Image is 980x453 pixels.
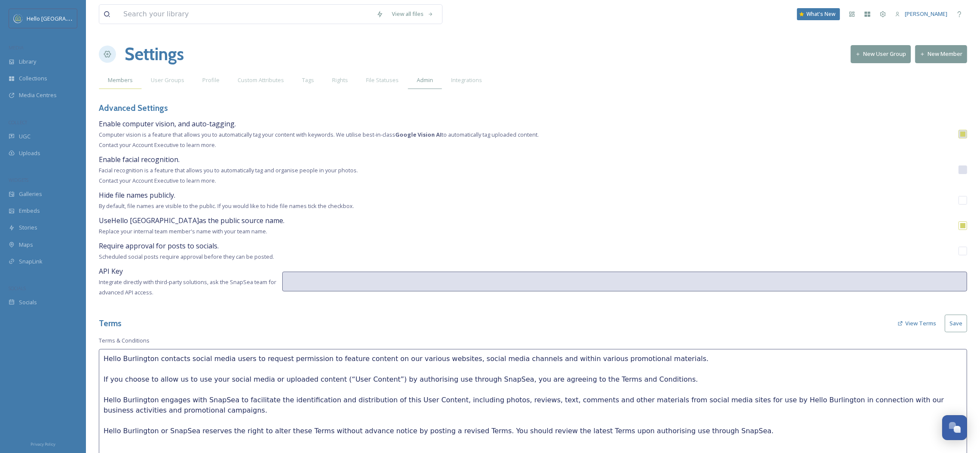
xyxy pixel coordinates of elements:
span: Facial recognition is a feature that allows you to automatically tag and organise people in your ... [99,166,358,174]
span: Galleries [19,190,42,198]
span: Enable computer vision, and auto-tagging. [99,119,236,129]
button: Save [945,315,967,332]
span: Replace your internal team member's name with your team name. [99,227,267,235]
span: User Groups [151,76,184,84]
span: Maps [19,241,33,249]
span: Media Centres [19,91,57,99]
button: New Member [915,45,967,63]
span: Privacy Policy [31,441,55,447]
span: File Statuses [366,76,399,84]
span: WIDGETS [9,177,28,183]
span: Require approval for posts to socials. [99,241,219,251]
a: View Terms [893,315,945,332]
span: Contact your Account Executive to learn more. [99,177,216,184]
span: Use Hello [GEOGRAPHIC_DATA] as the public source name. [99,216,284,225]
span: UGC [19,132,31,141]
span: Enable facial recognition. [99,155,180,164]
span: Members [108,76,133,84]
button: Open Chat [942,415,967,440]
span: Socials [19,298,37,306]
span: Hide file names publicly. [99,190,175,200]
strong: Google Vision AI [395,131,442,138]
button: New User Group [851,45,911,63]
a: View all files [388,6,438,22]
a: [PERSON_NAME] [891,6,952,22]
button: View Terms [893,315,940,332]
span: Hello [GEOGRAPHIC_DATA] [27,14,96,22]
h1: Settings [125,41,184,67]
span: Admin [417,76,433,84]
span: Uploads [19,149,40,157]
span: Contact your Account Executive to learn more. [99,141,216,149]
span: Embeds [19,207,40,215]
a: Privacy Policy [31,438,55,449]
span: [PERSON_NAME] [905,10,947,18]
span: Terms & Conditions [99,337,150,345]
span: Custom Attributes [238,76,284,84]
span: Library [19,58,36,66]
span: Computer vision is a feature that allows you to automatically tag your content with keywords. We ... [99,131,539,138]
span: Rights [332,76,348,84]
span: SnapLink [19,257,43,266]
span: Collections [19,74,47,83]
span: Profile [202,76,220,84]
span: Integrate directly with third-party solutions, ask the SnapSea team for advanced API access. [99,278,276,296]
span: By default, file names are visible to the public. If you would like to hide file names tick the c... [99,202,354,210]
span: Integrations [451,76,482,84]
img: images.png [14,14,22,23]
h3: Terms [99,317,122,330]
span: Scheduled social posts require approval before they can be posted. [99,253,274,260]
span: Tags [302,76,314,84]
a: What's New [797,8,840,20]
span: Stories [19,223,37,232]
span: MEDIA [9,44,24,51]
span: COLLECT [9,119,27,125]
input: Search your library [119,5,372,24]
h3: Advanced Settings [99,102,967,114]
span: SOCIALS [9,285,26,291]
span: API Key [99,266,123,276]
